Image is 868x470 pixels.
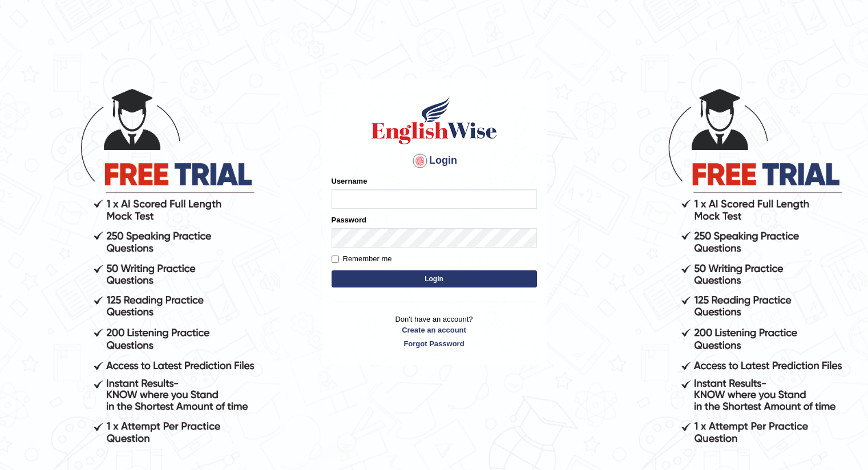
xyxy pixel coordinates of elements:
a: Create an account [332,325,537,335]
input: Remember me [332,256,339,263]
p: Don't have an account? [332,314,537,349]
label: Remember me [332,253,392,265]
img: Logo of English Wise sign in for intelligent practice with AI [369,95,499,146]
button: Login [332,270,537,287]
a: Forgot Password [332,338,537,349]
label: Password [332,214,366,225]
label: Username [332,176,368,187]
h4: Login [332,152,537,170]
